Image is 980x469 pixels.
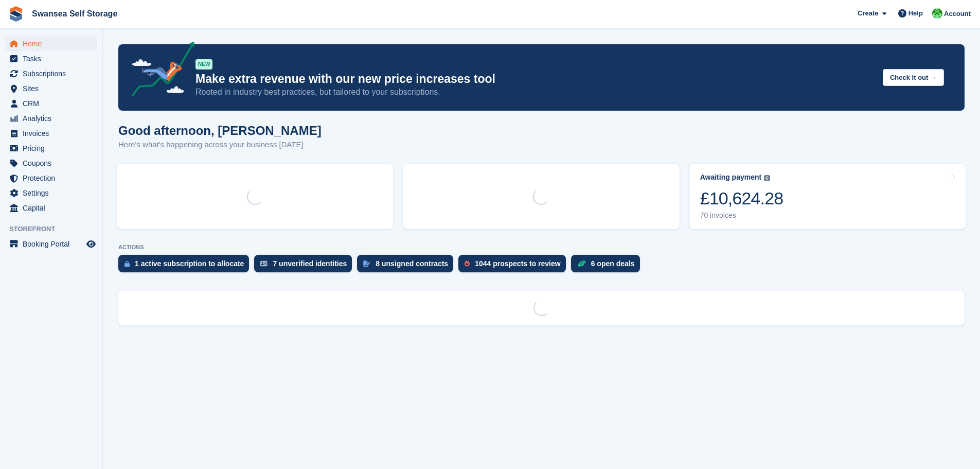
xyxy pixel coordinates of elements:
[195,72,875,86] p: Make extra revenue with our new price increases tool
[357,255,458,277] a: 8 unsigned contracts
[908,8,923,19] span: Help
[458,255,571,277] a: 1044 prospects to review
[23,81,84,96] span: Sites
[5,66,97,81] a: menu
[5,81,97,96] a: menu
[123,42,195,100] img: price-adjustments-announcement-icon-8257ccfd72463d97f412b2fc003d46551f7dbcb40ab6d574587a9cd5c0d94...
[5,37,97,51] a: menu
[9,224,102,234] span: Storefront
[85,238,97,250] a: Preview store
[23,141,84,155] span: Pricing
[5,156,97,170] a: menu
[475,259,561,268] div: 1044 prospects to review
[5,96,97,111] a: menu
[23,237,84,251] span: Booking Portal
[23,201,84,215] span: Capital
[23,51,84,66] span: Tasks
[195,86,875,98] p: Rooted in industry best practices, but tailored to your subscriptions.
[577,260,586,267] img: deal-1b604bf984904fb50ccaf53a9ad4b4a5d6e5aea283cecdc64d6e3604feb123c2.svg
[5,171,97,185] a: menu
[5,111,97,126] a: menu
[118,124,322,137] h1: Good afternoon, [PERSON_NAME]
[5,201,97,215] a: menu
[764,175,770,181] img: icon-info-grey-7440780725fd019a000dd9b08b2336e03edf1995a4989e88bcd33f0948082b44.svg
[883,69,944,86] button: Check it out →
[23,126,84,141] span: Invoices
[858,8,878,19] span: Create
[195,59,212,70] div: NEW
[363,260,370,267] img: contract_signature_icon-13c848040528278c33f63329250d36e43548de30e8caae1d1a13099fd9432cc5.svg
[5,141,97,155] a: menu
[700,173,762,182] div: Awaiting payment
[124,260,130,267] img: active_subscription_to_allocate_icon-d502201f5373d7db506a760aba3b589e785aa758c864c3986d89f69b8ff3...
[5,51,97,66] a: menu
[944,9,971,19] span: Account
[5,237,97,251] a: menu
[932,8,942,19] img: Andrew Robbins
[273,259,347,268] div: 7 unverified identities
[23,37,84,51] span: Home
[135,259,244,268] div: 1 active subscription to allocate
[591,259,635,268] div: 6 open deals
[28,5,121,22] a: Swansea Self Storage
[118,139,322,151] p: Here's what's happening across your business [DATE]
[376,259,448,268] div: 8 unsigned contracts
[700,188,783,209] div: £10,624.28
[23,171,84,185] span: Protection
[260,260,268,267] img: verify_identity-adf6edd0f0f0b5bbfe63781bf79b02c33cf7c696d77639b501bdc392416b5a36.svg
[23,111,84,126] span: Analytics
[700,211,783,220] div: 70 invoices
[23,66,84,81] span: Subscriptions
[5,186,97,200] a: menu
[23,96,84,111] span: CRM
[118,244,965,251] p: ACTIONS
[23,186,84,200] span: Settings
[254,255,357,277] a: 7 unverified identities
[690,164,966,229] a: Awaiting payment £10,624.28 70 invoices
[5,126,97,141] a: menu
[465,260,470,267] img: prospect-51fa495bee0391a8d652442698ab0144808aea92771e9ea1ae160a38d050c398.svg
[8,6,24,22] img: stora-icon-8386f47178a22dfd0bd8f6a31ec36ba5ce8667c1dd55bd0f319d3a0aa187defe.svg
[23,156,84,170] span: Coupons
[571,255,645,277] a: 6 open deals
[118,255,254,277] a: 1 active subscription to allocate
